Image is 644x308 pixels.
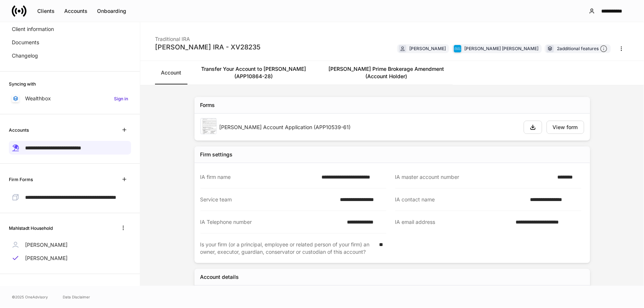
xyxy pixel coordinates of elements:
[92,5,131,17] button: Onboarding
[97,8,126,14] div: Onboarding
[63,294,90,300] a: Data Disclaimer
[200,196,336,203] div: Service team
[187,61,320,84] a: Transfer Your Account to [PERSON_NAME] (APP10864-28)
[37,8,55,14] div: Clients
[9,176,33,183] h6: Firm Forms
[9,225,53,232] h6: Mahlstadt Household
[155,61,187,84] a: Account
[395,173,553,181] div: IA master account number
[9,36,131,49] a: Documents
[454,45,461,52] img: charles-schwab-BFYFdbvS.png
[9,238,131,252] a: [PERSON_NAME]
[25,95,51,102] p: Wealthbox
[547,121,584,134] button: View form
[12,294,48,300] span: © 2025 OneAdvisory
[200,241,375,256] div: Is your firm (or a principal, employee or related person of your firm) an owner, executor, guardi...
[155,43,261,52] div: [PERSON_NAME] IRA - XV28235
[320,61,453,84] a: [PERSON_NAME] Prime Brokerage Amendment (Account Holder)
[59,5,92,17] button: Accounts
[464,45,538,52] div: [PERSON_NAME] [PERSON_NAME]
[557,45,607,53] div: 2 additional features
[12,25,54,33] p: Client information
[64,8,87,14] div: Accounts
[9,127,29,134] h6: Accounts
[9,49,131,62] a: Changelog
[553,125,578,130] div: View form
[200,218,343,226] div: IA Telephone number
[200,173,317,181] div: IA firm name
[25,255,68,262] p: [PERSON_NAME]
[200,151,233,158] div: Firm settings
[9,92,131,105] a: WealthboxSign in
[114,95,128,102] h6: Sign in
[155,31,261,43] div: Traditional IRA
[395,218,512,226] div: IA email address
[25,241,68,249] p: [PERSON_NAME]
[409,45,446,52] div: [PERSON_NAME]
[9,23,131,36] a: Client information
[9,252,131,265] a: [PERSON_NAME]
[395,196,526,203] div: IA contact name
[32,5,59,17] button: Clients
[220,124,518,131] div: [PERSON_NAME] Account Application (APP10539-61)
[12,39,39,46] p: Documents
[9,80,36,87] h6: Syncing with
[12,52,38,59] p: Changelog
[200,101,215,109] div: Forms
[200,273,239,281] div: Account details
